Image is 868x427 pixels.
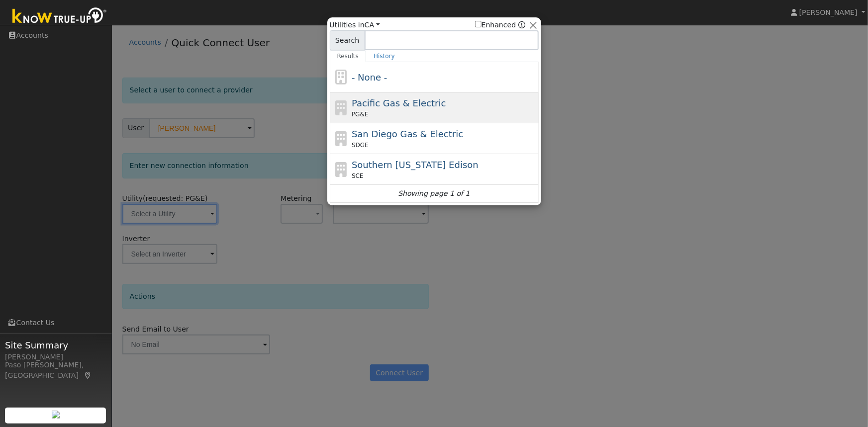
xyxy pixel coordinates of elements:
[398,188,470,199] i: Showing page 1 of 1
[352,98,446,108] span: Pacific Gas & Electric
[330,50,367,62] a: Results
[330,20,380,30] span: Utilities in
[52,411,60,419] img: retrieve
[352,160,479,170] span: Southern [US_STATE] Edison
[5,352,106,362] div: [PERSON_NAME]
[365,21,380,29] a: CA
[5,339,106,352] span: Site Summary
[84,371,93,379] a: Map
[352,72,387,83] span: - None -
[352,141,369,150] span: SDGE
[352,110,368,119] span: PG&E
[352,129,463,139] span: San Diego Gas & Electric
[366,50,402,62] a: History
[5,360,106,381] div: Paso [PERSON_NAME], [GEOGRAPHIC_DATA]
[330,30,365,50] span: Search
[475,21,482,27] input: Enhanced
[475,20,516,30] label: Enhanced
[518,21,525,29] a: Enhanced Providers
[799,8,858,16] span: [PERSON_NAME]
[475,20,526,30] span: Show enhanced providers
[7,5,112,28] img: Know True-Up
[352,171,364,180] span: SCE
